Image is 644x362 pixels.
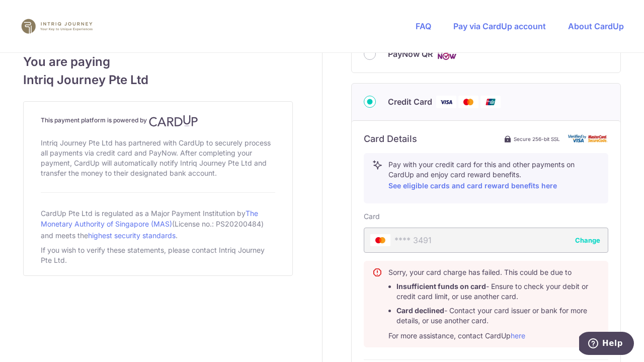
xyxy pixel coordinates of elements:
[149,115,198,127] img: CardUp
[453,21,546,31] a: Pay via CardUp account
[480,96,501,108] img: Union Pay
[436,96,456,108] img: Visa
[364,211,380,222] label: Card
[575,235,600,245] button: Change
[579,332,634,357] iframe: Opens a widget where you can find more information
[568,21,624,31] a: About CardUp
[364,133,417,145] h6: Card Details
[388,160,600,192] p: Pay with your credit card for this and other payments on CardUp and enjoy card reward benefits.
[23,53,293,71] span: You are paying
[511,331,525,340] a: here
[364,48,608,60] div: PayNow QR Cards logo
[458,96,478,108] img: Mastercard
[396,306,444,315] b: Card declined
[88,231,176,240] a: highest security standards
[396,306,600,326] li: - Contact your card issuer or bank for more details, or use another card.
[388,48,433,60] span: PayNow QR
[437,48,457,60] img: Cards logo
[396,282,486,291] b: Insufficient funds on card
[416,21,431,31] a: FAQ
[514,135,560,143] span: Secure 256-bit SSL
[364,96,608,108] div: Credit Card Visa Mastercard Union Pay
[41,205,275,243] div: CardUp Pte Ltd is regulated as a Major Payment Institution by (License no.: PS20200484) and meets...
[568,134,608,143] img: card secure
[23,71,293,89] span: Intriq Journey Pte Ltd
[41,243,275,267] div: If you wish to verify these statements, please contact Intriq Journey Pte Ltd.
[388,267,600,341] div: Sorry, your card charge has failed. This could be due to For more assistance, contact CardUp
[41,136,275,180] div: Intriq Journey Pte Ltd has partnered with CardUp to securely process all payments via credit card...
[396,281,600,302] li: - Ensure to check your debit or credit card limit, or use another card.
[388,96,432,108] span: Credit Card
[41,115,275,127] h4: This payment platform is powered by
[388,181,557,190] a: See eligible cards and card reward benefits here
